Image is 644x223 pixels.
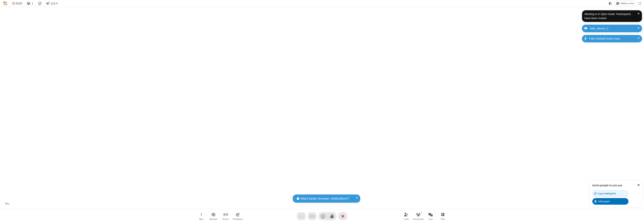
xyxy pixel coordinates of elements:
[437,211,448,222] button: Open poll
[4,201,11,206] div: You
[441,218,445,220] span: Polls
[413,211,424,222] button: Open participant list
[592,190,628,197] button: Copy meeting link
[425,211,436,222] button: Open chat
[404,218,409,220] span: Invite
[10,1,24,6] div: Timer
[637,1,643,6] button: Fullscreen
[32,2,33,5] span: 1
[45,1,59,6] button: Q & A
[318,212,327,220] button: Send a reaction
[208,211,219,222] button: Manage Breakout Rooms
[297,212,306,220] button: Audio problem - check your Internet connection or call by phone
[199,218,203,220] span: More
[327,212,336,220] button: Raise hand
[620,2,634,5] span: Gallery view
[51,2,58,5] span: Q & A
[36,1,43,6] div: Meeting details Encryption enabled
[308,212,317,220] button: Video
[607,1,613,6] button: Using system theme
[420,211,423,214] div: 1
[25,1,35,6] button: Open participant list
[209,218,217,220] span: Breakout
[222,218,229,220] span: Stream
[233,218,243,220] span: Whiteboard
[196,211,207,222] button: Open menu
[584,12,638,20] div: Meeting is in Q&A mode: Participants have been muted.
[220,211,231,222] button: Start streaming
[413,218,424,220] span: Participants
[635,180,643,190] button: Close popover
[301,196,349,201] span: Want better browser notifications?
[3,1,7,6] img: QA Selenium DO NOT DELETE OR CHANGE
[589,26,639,31] div: fake_device_0
[16,2,22,5] span: 00:00
[592,183,622,187] label: Invite people to join you
[232,211,243,222] button: Open shared whiteboard
[588,37,639,41] div: Fake Default Audio Input
[429,218,433,220] span: Chat
[338,212,347,220] button: End or leave meeting
[615,1,636,6] button: Change layout
[401,211,412,222] button: Invite participants (⌘+Shift+I)
[592,198,628,204] button: Add people
[594,192,616,195] div: Copy meeting link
